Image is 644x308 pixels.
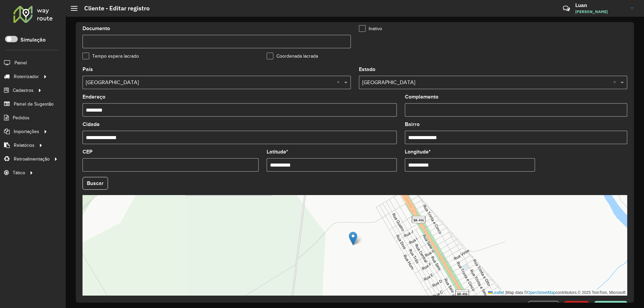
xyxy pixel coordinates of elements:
span: Clear all [337,78,342,86]
label: Complemento [405,93,438,101]
span: Relatórios [14,142,35,149]
span: Cadastros [13,87,34,94]
label: Simulação [20,36,46,44]
span: Tático [13,169,25,176]
a: Leaflet [488,290,504,295]
span: | [505,290,506,295]
span: Clear all [613,78,619,86]
label: Tempo espera lacrado [83,53,139,60]
span: Roteirizador [14,73,39,80]
label: Bairro [405,120,420,128]
span: Pedidos [13,114,30,121]
h2: Cliente - Editar registro [77,5,150,12]
a: OpenStreetMap [527,290,556,295]
span: [PERSON_NAME] [575,9,626,15]
h3: Luan [575,2,626,8]
label: Inativo [359,25,382,32]
label: Documento [83,24,110,33]
a: Contato Rápido [559,1,574,16]
label: Coordenada lacrada [267,53,318,60]
span: Importações [14,128,39,135]
span: Painel de Sugestão [14,101,54,108]
span: Painel [14,59,27,66]
img: Marker [349,232,357,245]
label: Cidade [83,120,100,128]
div: Map data © contributors,© 2025 TomTom, Microsoft [486,290,627,296]
label: País [83,65,93,73]
span: Retroalimentação [14,156,50,163]
label: CEP [83,148,93,156]
label: Longitude [405,148,431,156]
label: Latitude [267,148,288,156]
label: Endereço [83,93,105,101]
button: Buscar [83,177,108,190]
label: Estado [359,65,375,73]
